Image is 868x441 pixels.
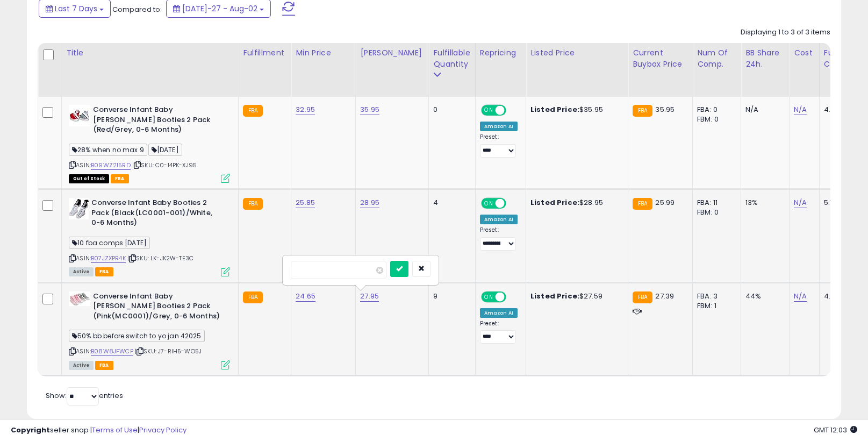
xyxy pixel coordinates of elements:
b: Converse Infant Baby [PERSON_NAME] Booties 2 Pack (Pink(MC0001)/Grey, 0-6 Months) [93,291,224,324]
img: 418FxTDCJ4L._SL40_.jpg [69,291,90,306]
span: All listings currently available for purchase on Amazon [69,267,94,276]
div: FBM: 0 [697,208,733,217]
div: ASIN: [69,105,230,182]
div: ASIN: [69,291,230,368]
small: FBA [243,291,263,303]
div: Min Price [296,47,351,59]
span: FBA [95,361,113,370]
a: N/A [794,291,807,302]
div: [PERSON_NAME] [360,47,424,59]
div: FBA: 0 [697,105,733,115]
div: BB Share 24h. [745,47,785,70]
span: FBA [95,267,113,276]
b: Converse Infant Baby Booties 2 Pack (Black(LC0001-001)/White, 0-6 Months) [91,198,222,231]
span: OFF [504,292,521,301]
small: FBA [633,105,652,117]
span: | SKU: C0-14PK-XJ95 [132,161,197,169]
b: Converse Infant Baby [PERSON_NAME] Booties 2 Pack (Red/Grey, 0-6 Months) [93,105,224,138]
span: OFF [504,199,521,208]
div: 5.12 [824,198,862,208]
span: Show: entries [46,390,123,401]
div: $35.95 [530,105,620,115]
img: 41fAbpwaVgL._SL40_.jpg [69,105,90,126]
div: 9 [433,291,467,301]
div: seller snap | | [11,425,186,436]
span: 35.95 [655,104,675,115]
div: Fulfillment Cost [824,47,865,70]
span: Last 7 Days [55,3,97,14]
span: ON [482,199,496,208]
div: FBM: 1 [697,301,733,311]
div: 0 [433,105,467,115]
span: 10 fba comps [DATE] [69,237,150,249]
div: Displaying 1 to 3 of 3 items [741,27,830,38]
a: 24.65 [296,291,315,302]
div: $27.59 [530,291,620,301]
div: ASIN: [69,198,230,275]
b: Listed Price: [530,197,579,208]
div: FBA: 3 [697,291,733,301]
div: FBM: 0 [697,115,733,124]
a: N/A [794,197,807,208]
div: Fulfillable Quantity [433,47,470,70]
span: 50% bb before switch to yo jan 42025 [69,330,205,342]
a: B07JZXPR4K [91,254,126,263]
div: 44% [745,291,781,301]
div: Amazon AI [480,122,518,131]
span: 2025-08-10 12:03 GMT [814,425,857,435]
small: FBA [633,198,652,210]
span: | SKU: LK-JK2W-TE3C [127,254,193,262]
small: FBA [243,105,263,117]
div: N/A [745,105,781,115]
a: 27.95 [360,291,379,302]
span: [DATE] [148,144,182,156]
span: 25.99 [655,197,675,208]
div: 13% [745,198,781,208]
div: FBA: 11 [697,198,733,208]
span: ON [482,106,496,115]
span: [DATE]-27 - Aug-02 [182,3,257,14]
span: 28% when no max 9 [69,144,147,156]
strong: Copyright [11,425,50,435]
b: Listed Price: [530,104,579,115]
small: FBA [633,291,652,303]
span: | SKU: J7-RIH5-WO5J [135,347,202,355]
a: Privacy Policy [139,425,186,435]
div: Listed Price [530,47,623,59]
div: Cost [794,47,815,59]
div: Title [66,47,234,59]
div: Amazon AI [480,308,518,318]
a: 32.95 [296,104,315,115]
a: B08W8JFWCP [91,347,133,356]
a: 35.95 [360,104,379,115]
a: N/A [794,104,807,115]
div: Preset: [480,133,518,158]
a: Terms of Use [92,425,138,435]
div: Preset: [480,320,518,344]
img: 41j0lqctj6L._SL40_.jpg [69,198,89,219]
span: All listings currently available for purchase on Amazon [69,361,94,370]
b: Listed Price: [530,291,579,301]
span: FBA [111,174,129,183]
span: All listings that are currently out of stock and unavailable for purchase on Amazon [69,174,109,183]
span: Compared to: [112,4,162,15]
div: 4.15 [824,105,862,115]
small: FBA [243,198,263,210]
div: Preset: [480,226,518,251]
a: B09WZ215RD [91,161,131,170]
span: OFF [504,106,521,115]
div: 4 [433,198,467,208]
a: 25.85 [296,197,315,208]
div: Current Buybox Price [633,47,688,70]
div: Repricing [480,47,521,59]
div: Amazon AI [480,215,518,224]
div: $28.95 [530,198,620,208]
span: ON [482,292,496,301]
span: 27.39 [655,291,674,301]
div: 4.15 [824,291,862,301]
a: 28.95 [360,197,379,208]
div: Num of Comp. [697,47,736,70]
div: Fulfillment [243,47,286,59]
